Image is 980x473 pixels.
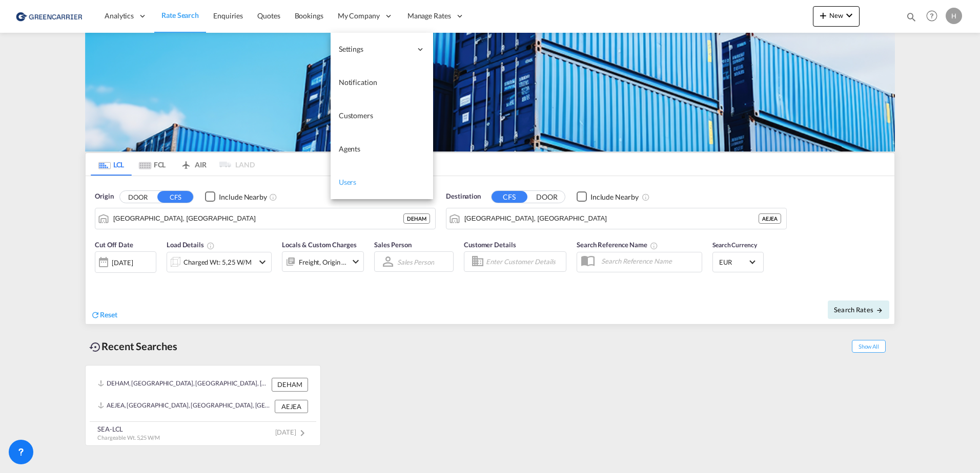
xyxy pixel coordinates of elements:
[120,191,156,203] button: DOOR
[577,241,658,249] span: Search Reference Name
[282,241,357,249] span: Locals & Custom Charges
[95,241,133,249] span: Cut Off Date
[105,11,134,21] span: Analytics
[256,256,269,268] md-icon: icon-chevron-down
[650,242,658,250] md-icon: Your search will be saved by the below given name
[396,254,435,269] md-select: Sales Person
[299,255,347,269] div: Freight Origin Destination
[712,241,757,249] span: Search Currency
[161,11,199,19] span: Rate Search
[719,257,748,267] span: EUR
[331,66,433,99] a: Notification
[91,153,132,176] md-tab-item: LCL
[272,378,308,391] div: DEHAM
[157,191,193,203] button: CFS
[464,241,516,249] span: Customer Details
[350,255,362,268] md-icon: icon-chevron-down
[205,191,267,202] md-checkbox: Checkbox No Ink
[852,340,886,353] span: Show All
[923,7,941,25] span: Help
[100,310,117,319] span: Reset
[492,191,527,203] button: CFS
[339,178,357,186] span: Users
[577,191,639,202] md-checkbox: Checkbox No Ink
[446,208,786,229] md-input-container: Jebel Ali, AEJEA
[95,191,113,202] span: Origin
[407,11,451,21] span: Manage Rates
[446,191,481,202] span: Destination
[331,166,433,199] a: Users
[183,255,252,269] div: Charged Wt: 5,25 W/M
[817,9,829,21] md-icon: icon-plus 400-fg
[173,153,214,176] md-tab-item: AIR
[91,310,117,321] div: icon-refreshReset
[759,213,781,224] div: AEJEA
[85,365,321,446] recent-search-card: DEHAM, [GEOGRAPHIC_DATA], [GEOGRAPHIC_DATA], [GEOGRAPHIC_DATA], [GEOGRAPHIC_DATA] DEHAMAEJEA, [GE...
[95,272,103,286] md-datepicker: Select
[207,242,215,250] md-icon: Chargeable Weight
[113,211,403,226] input: Search by Port
[296,427,309,439] md-icon: icon-chevron-right
[339,44,412,54] span: Settings
[167,252,272,272] div: Charged Wt: 5,25 W/Micon-chevron-down
[923,7,946,26] div: Help
[98,400,272,413] div: AEJEA, Jebel Ali, United Arab Emirates, Middle East, Middle East
[97,434,160,441] span: Chargeable Wt. 5,25 W/M
[86,176,894,324] div: Origin DOOR CFS Checkbox No InkUnchecked: Ignores neighbouring ports when fetching rates.Checked ...
[718,254,758,269] md-select: Select Currency: € EUREuro
[339,78,377,87] span: Notification
[876,307,883,314] md-icon: icon-arrow-right
[331,33,433,66] div: Settings
[85,335,181,358] div: Recent Searches
[331,133,433,166] a: Agents
[91,310,100,319] md-icon: icon-refresh
[834,306,883,314] span: Search Rates
[529,191,565,203] button: DOOR
[219,192,267,202] div: Include Nearby
[275,400,308,413] div: AEJEA
[331,99,433,133] a: Customers
[167,241,215,249] span: Load Details
[843,9,855,21] md-icon: icon-chevron-down
[946,8,962,24] div: H
[596,253,702,269] input: Search Reference Name
[89,341,101,353] md-icon: icon-backup-restore
[95,208,435,229] md-input-container: Hamburg, DEHAM
[813,6,860,27] button: icon-plus 400-fgNewicon-chevron-down
[112,258,133,267] div: [DATE]
[269,193,277,201] md-icon: Unchecked: Ignores neighbouring ports when fetching rates.Checked : Includes neighbouring ports w...
[15,5,85,28] img: 1378a7308afe11ef83610d9e779c6b34.png
[95,251,156,273] div: [DATE]
[817,11,855,19] span: New
[97,424,160,434] div: SEA-LCL
[339,111,373,120] span: Customers
[275,428,309,436] span: [DATE]
[403,213,430,224] div: DEHAM
[464,211,759,226] input: Search by Port
[98,378,269,391] div: DEHAM, Hamburg, Germany, Western Europe, Europe
[132,153,173,176] md-tab-item: FCL
[85,33,895,152] img: GreenCarrierFCL_LCL.png
[257,11,280,20] span: Quotes
[906,11,917,27] div: icon-magnify
[642,193,650,201] md-icon: Unchecked: Ignores neighbouring ports when fetching rates.Checked : Includes neighbouring ports w...
[295,11,323,20] span: Bookings
[91,153,255,176] md-pagination-wrapper: Use the left and right arrow keys to navigate between tabs
[339,144,360,153] span: Agents
[282,251,364,272] div: Freight Origin Destinationicon-chevron-down
[213,11,243,20] span: Enquiries
[906,11,917,23] md-icon: icon-magnify
[828,300,889,319] button: Search Ratesicon-arrow-right
[374,241,412,249] span: Sales Person
[180,159,192,166] md-icon: icon-airplane
[590,192,639,202] div: Include Nearby
[486,254,563,269] input: Enter Customer Details
[338,11,380,21] span: My Company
